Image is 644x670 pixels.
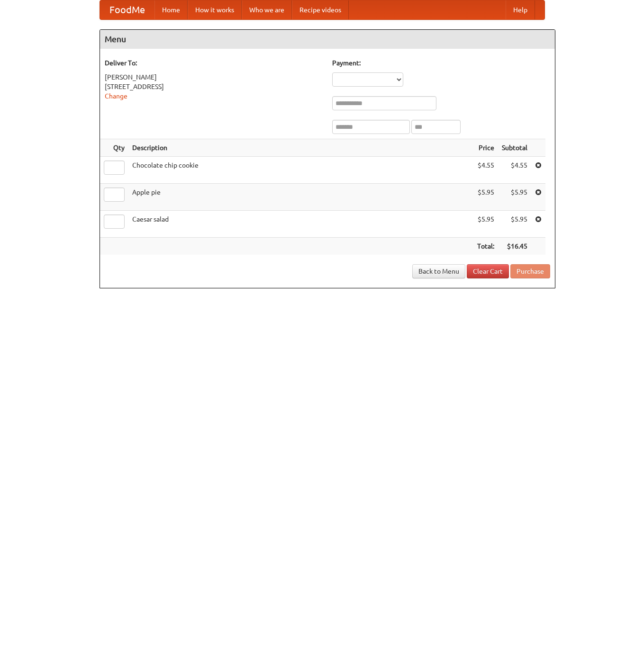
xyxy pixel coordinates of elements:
[105,92,127,100] a: Change
[100,30,555,49] h4: Menu
[100,139,128,157] th: Qty
[128,157,473,184] td: Chocolate chip cookie
[105,72,323,82] div: [PERSON_NAME]
[105,82,323,91] div: [STREET_ADDRESS]
[128,184,473,211] td: Apple pie
[506,0,535,19] a: Help
[473,238,498,255] th: Total:
[128,211,473,238] td: Caesar salad
[473,211,498,238] td: $5.95
[473,184,498,211] td: $5.95
[498,211,531,238] td: $5.95
[332,58,550,68] h5: Payment:
[292,0,349,19] a: Recipe videos
[498,238,531,255] th: $16.45
[498,157,531,184] td: $4.55
[467,264,509,278] a: Clear Cart
[154,0,188,19] a: Home
[473,157,498,184] td: $4.55
[412,264,465,278] a: Back to Menu
[105,58,323,68] h5: Deliver To:
[100,0,154,19] a: FoodMe
[473,139,498,157] th: Price
[188,0,242,19] a: How it works
[498,184,531,211] td: $5.95
[242,0,292,19] a: Who we are
[128,139,473,157] th: Description
[498,139,531,157] th: Subtotal
[510,264,550,278] button: Purchase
